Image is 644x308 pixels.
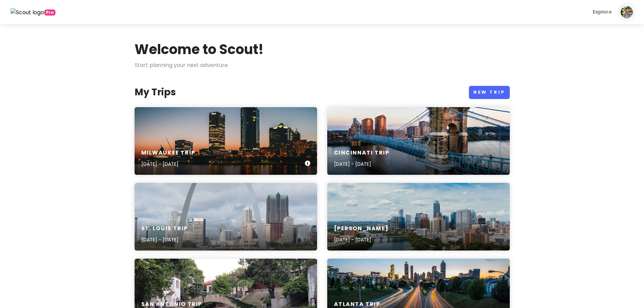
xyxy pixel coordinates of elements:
[141,160,195,168] p: [DATE] - [DATE]
[44,9,55,16] span: greetings, globetrotter
[620,5,634,19] img: User profile
[135,107,317,175] a: cityscape during nighttimeMilwaukee Trip[DATE] - [DATE]
[135,86,176,98] h3: My Trips
[590,5,615,19] a: Explore
[334,236,389,243] p: [DATE] - [DATE]
[334,149,389,157] h6: Cincinnati Trip
[141,149,195,157] h6: Milwaukee Trip
[334,160,389,168] p: [DATE] - [DATE]
[141,225,188,232] h6: St. Louis Trip
[334,225,389,232] h6: [PERSON_NAME]
[141,301,202,308] h6: San Antonio Trip
[135,183,317,251] a: white and brown concrete building under white clouds during daytimeSt. Louis Trip[DATE] - [DATE]
[10,8,44,17] img: Scout logo
[135,61,510,70] p: Start planning your next adventure
[334,301,380,308] h6: Atlanta Trip
[135,41,264,58] h1: Welcome to Scout!
[141,236,188,243] p: [DATE] - [DATE]
[327,107,510,175] a: brown and blue concrete bridgeCincinnati Trip[DATE] - [DATE]
[327,183,510,251] a: river near buildings during daytime[PERSON_NAME][DATE] - [DATE]
[10,8,55,17] a: Pro
[469,86,510,99] a: New Trip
